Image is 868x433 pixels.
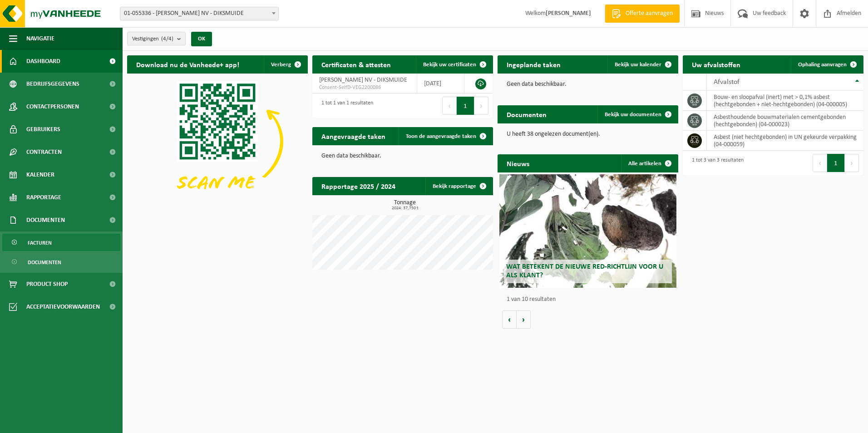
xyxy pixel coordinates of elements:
h2: Certificaten & attesten [312,55,400,73]
span: Toon de aangevraagde taken [406,133,476,139]
h2: Documenten [498,105,556,123]
p: U heeft 38 ongelezen document(en). [507,131,669,138]
a: Alle artikelen [621,154,677,172]
h2: Ingeplande taken [498,55,570,73]
span: Bekijk uw documenten [605,112,661,118]
span: Wat betekent de nieuwe RED-richtlijn voor u als klant? [506,263,663,279]
a: Bekijk rapportage [425,177,492,195]
button: Vestigingen(4/4) [127,32,186,45]
count: (4/4) [161,36,173,42]
a: Toon de aangevraagde taken [399,127,492,145]
h2: Nieuws [498,154,538,172]
span: Vestigingen [132,32,173,46]
h3: Tonnage [317,200,493,211]
img: Download de VHEPlus App [127,74,308,209]
span: Acceptatievoorwaarden [26,295,100,318]
p: Geen data beschikbaar. [507,81,669,88]
button: Next [474,97,488,115]
div: 1 tot 1 van 1 resultaten [317,96,373,116]
span: 01-055336 - DENEIRE MARC NV - DIKSMUIDE [120,7,278,20]
span: Contracten [26,141,62,163]
button: 1 [827,154,845,172]
button: Verberg [264,55,307,74]
span: Bedrijfsgegevens [26,73,79,95]
span: Kalender [26,163,54,186]
strong: [PERSON_NAME] [546,10,591,17]
td: asbest (niet hechtgebonden) in UN gekeurde verpakking (04-000059) [707,131,863,151]
span: Verberg [271,62,291,68]
span: Contactpersonen [26,95,79,118]
button: Previous [813,154,827,172]
h2: Download nu de Vanheede+ app! [127,55,248,73]
button: OK [191,32,212,46]
span: Bekijk uw certificaten [423,62,476,68]
button: 1 [457,97,474,115]
a: Ophaling aanvragen [791,55,863,74]
span: Facturen [28,234,52,251]
span: Dashboard [26,50,60,73]
span: 2024: 37,750 t [317,206,493,211]
button: Volgende [517,310,531,329]
a: Bekijk uw certificaten [416,55,492,74]
a: Bekijk uw documenten [597,105,677,123]
span: Documenten [26,209,65,231]
span: Bekijk uw kalender [615,62,661,68]
p: Geen data beschikbaar. [321,153,484,159]
a: Documenten [2,253,120,271]
a: Offerte aanvragen [605,5,680,23]
td: asbesthoudende bouwmaterialen cementgebonden (hechtgebonden) (04-000023) [707,111,863,131]
p: 1 van 10 resultaten [507,296,674,303]
button: Vorige [502,310,517,329]
button: Next [845,154,859,172]
div: 1 tot 3 van 3 resultaten [687,153,744,173]
span: [PERSON_NAME] NV - DIKSMUIDE [319,77,407,84]
span: Documenten [28,254,61,271]
span: Afvalstof [714,79,740,86]
span: 01-055336 - DENEIRE MARC NV - DIKSMUIDE [120,7,279,20]
span: Product Shop [26,273,68,295]
h2: Rapportage 2025 / 2024 [312,177,404,195]
a: Bekijk uw kalender [607,55,677,74]
span: Ophaling aanvragen [798,62,847,68]
a: Wat betekent de nieuwe RED-richtlijn voor u als klant? [499,174,676,288]
td: bouw- en sloopafval (inert) met > 0,1% asbest (hechtgebonden + niet-hechtgebonden) (04-000005) [707,91,863,111]
a: Facturen [2,234,120,251]
span: Navigatie [26,27,54,50]
td: [DATE] [417,74,464,93]
span: Rapportage [26,186,61,209]
h2: Aangevraagde taken [312,127,395,145]
button: Previous [442,97,457,115]
h2: Uw afvalstoffen [683,55,750,73]
span: Gebruikers [26,118,60,141]
span: Offerte aanvragen [623,9,675,18]
span: Consent-SelfD-VEG2200086 [319,84,410,91]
